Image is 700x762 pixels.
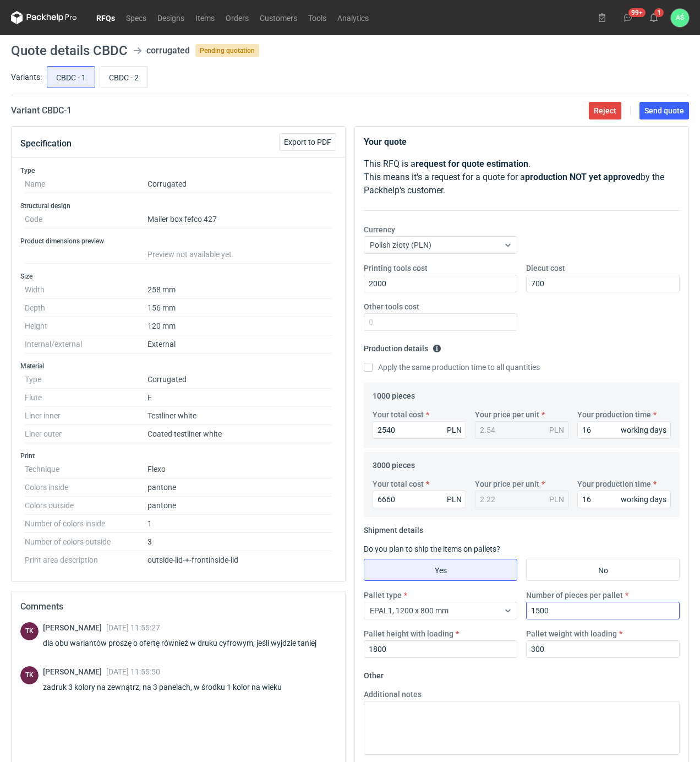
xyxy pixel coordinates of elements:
input: 0 [364,275,517,292]
input: 0 [373,421,466,439]
label: Diecut cost [526,263,565,274]
figcaption: TK [20,622,39,640]
div: PLN [549,424,564,436]
dd: Corrugated [147,371,332,389]
dd: Corrugated [147,175,332,193]
legend: 3000 pieces [373,456,415,470]
dd: 1 [147,515,332,533]
div: corrugated [146,44,190,57]
label: Your total cost [373,409,424,420]
span: Polish złoty (PLN) [370,241,431,249]
label: Your total cost [373,478,424,489]
dt: Height [25,317,147,335]
input: 0 [373,491,466,508]
span: [DATE] 11:55:50 [106,667,160,676]
a: Customers [254,11,303,24]
h3: Structural design [20,202,336,210]
legend: Production details [364,340,441,353]
label: Additional notes [364,689,422,700]
span: Pending quotation [195,44,259,57]
div: PLN [447,494,462,505]
strong: Your quote [364,137,407,147]
dd: Flexo [147,460,332,478]
div: dla obu wariantów proszę o ofertę również w druku cyfrowym, jeśli wyjdzie taniej [43,638,330,649]
button: 99+ [619,9,637,26]
div: working days [621,494,666,505]
button: Export to PDF [279,133,336,151]
button: Reject [589,102,621,119]
span: Reject [594,107,616,115]
label: Variants: [11,72,42,83]
h3: Material [20,362,336,371]
strong: production NOT yet approved [525,172,641,182]
span: Export to PDF [284,138,331,146]
dd: 3 [147,533,332,551]
input: 0 [364,313,517,331]
input: 0 [526,275,680,292]
h3: Size [20,272,336,281]
div: PLN [447,424,462,436]
span: [DATE] 11:55:27 [106,623,160,632]
dd: pantone [147,478,332,497]
h3: Type [20,166,336,175]
dt: Print area description [25,551,147,564]
label: Printing tools cost [364,263,428,274]
label: Apply the same production time to all quantities [364,362,540,373]
label: CBDC - 2 [100,66,148,88]
label: Other tools cost [364,301,419,312]
dd: outside-lid-+-front inside-lid [147,551,332,564]
button: Send quote [639,102,689,119]
dt: Flute [25,389,147,407]
dt: Liner inner [25,407,147,425]
div: Tomasz Kubiak [20,666,39,684]
dt: Colors outside [25,497,147,515]
a: Analytics [332,11,374,24]
dd: 156 mm [147,299,332,317]
span: [PERSON_NAME] [43,667,106,676]
button: AŚ [671,9,689,27]
label: Your production time [577,409,651,420]
label: Currency [364,224,395,235]
dt: Colors inside [25,478,147,497]
a: Items [190,11,220,24]
dd: E [147,389,332,407]
p: This RFQ is a . This means it's a request for a quote for a by the Packhelp's customer. [364,157,680,197]
a: RFQs [91,11,121,24]
span: [PERSON_NAME] [43,623,106,632]
legend: Other [364,667,384,680]
a: Tools [303,11,332,24]
dd: External [147,335,332,353]
h2: Comments [20,600,336,613]
div: Tomasz Kubiak [20,622,39,640]
label: Your price per unit [475,409,539,420]
dt: Depth [25,299,147,317]
dt: Technique [25,460,147,478]
input: 0 [526,640,680,658]
legend: Shipment details [364,521,423,535]
dd: 120 mm [147,317,332,335]
input: 0 [526,602,680,619]
div: Adrian Świerżewski [671,9,689,27]
label: No [526,559,680,581]
span: Preview not available yet. [147,250,234,259]
strong: request for quote estimation [415,159,528,169]
dd: Testliner white [147,407,332,425]
input: 0 [577,491,671,508]
a: Designs [152,11,190,24]
dt: Liner outer [25,425,147,443]
a: Specs [121,11,152,24]
input: 0 [364,640,517,658]
label: Your price per unit [475,478,539,489]
dt: Width [25,281,147,299]
button: 1 [645,9,663,26]
span: EPAL1, 1200 x 800 mm [370,606,449,615]
label: Yes [364,559,517,581]
label: Your production time [577,478,651,489]
label: Pallet weight with loading [526,628,617,639]
dt: Number of colors inside [25,515,147,533]
dt: Code [25,210,147,228]
div: PLN [549,494,564,505]
div: zadruk 3 kolory na zewnątrz, na 3 panelach, w środku 1 kolor na wieku [43,682,295,693]
div: working days [621,424,666,436]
